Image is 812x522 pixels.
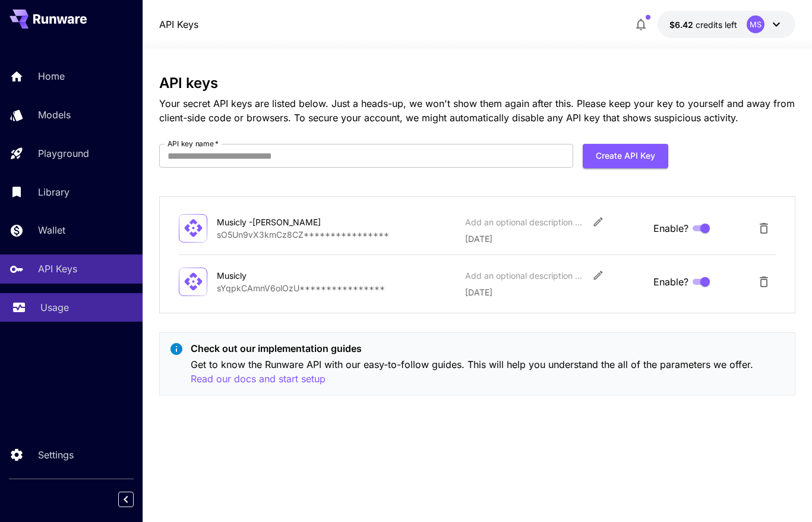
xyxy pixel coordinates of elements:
[159,17,198,32] nav: breadcrumb
[465,269,584,282] div: Add an optional description or comment
[747,15,764,33] div: MS
[38,69,65,83] p: Home
[118,492,134,507] button: Collapse sidebar
[465,216,584,228] div: Add an optional description or comment
[217,269,336,282] div: Musicly
[191,357,785,386] p: Get to know the Runware API with our easy-to-follow guides. This will help you understand the all...
[168,139,219,149] label: API key name
[40,300,69,315] p: Usage
[752,270,776,294] button: Delete API Key
[191,341,785,356] p: Check out our implementation guides
[38,108,71,122] p: Models
[127,489,143,510] div: Collapse sidebar
[752,216,776,240] button: Delete API Key
[669,18,737,31] div: $6.4166
[38,146,89,161] p: Playground
[653,275,688,289] span: Enable?
[159,96,795,125] p: Your secret API keys are listed below. Just a heads-up, we won't show them again after this. Plea...
[587,265,609,286] button: Edit
[38,262,77,276] p: API Keys
[658,11,795,38] button: $6.4166MS
[465,286,644,298] p: [DATE]
[159,75,795,92] h3: API keys
[217,216,336,228] div: Musicly -[PERSON_NAME]
[191,372,326,386] button: Read our docs and start setup
[696,20,737,30] span: credits left
[159,17,198,32] a: API Keys
[38,223,65,237] p: Wallet
[653,221,688,235] span: Enable?
[38,185,69,199] p: Library
[669,20,696,30] span: $6.42
[583,144,668,168] button: Create API Key
[587,211,609,232] button: Edit
[465,232,644,245] p: [DATE]
[38,448,74,462] p: Settings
